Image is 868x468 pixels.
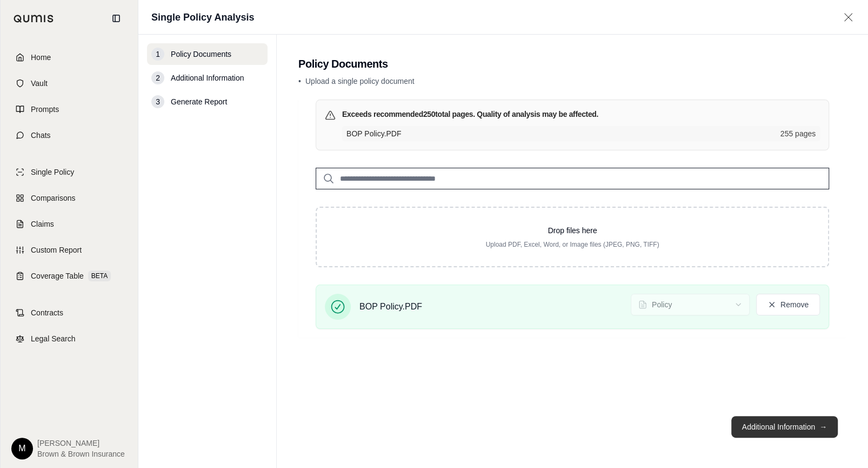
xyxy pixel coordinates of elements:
p: Upload PDF, Excel, Word, or Image files (JPEG, PNG, TIFF) [334,240,811,249]
a: Vault [7,71,131,95]
button: Collapse sidebar [108,10,125,27]
a: Legal Search [7,327,131,351]
h3: Exceeds recommended 250 total pages. Quality of analysis may be affected. [342,109,598,120]
span: BOP Policy.PDF [346,128,774,139]
button: Additional Information→ [731,416,838,438]
div: 3 [151,95,164,108]
span: → [819,421,827,432]
span: Upload a single policy document [305,77,415,85]
a: Home [7,45,131,69]
div: 1 [151,48,164,61]
h1: Single Policy Analysis [151,10,254,25]
span: Brown & Brown Insurance [37,449,125,459]
span: Vault [31,78,48,89]
a: Prompts [7,97,131,121]
span: BOP Policy.PDF [359,300,422,313]
a: Claims [7,212,131,236]
div: M [11,438,33,459]
span: Home [31,52,51,63]
span: Generate Report [171,96,227,107]
span: Policy Documents [171,49,231,60]
p: Drop files here [334,225,811,236]
h2: Policy Documents [298,56,846,71]
span: [PERSON_NAME] [37,438,125,449]
span: Contracts [31,307,63,318]
span: Prompts [31,104,59,115]
img: Qumis Logo [14,15,54,23]
span: 255 pages [780,128,816,139]
span: Additional Information [171,72,244,83]
span: Claims [31,219,54,229]
span: • [298,77,301,85]
span: Coverage Table [31,271,84,281]
a: Comparisons [7,186,131,210]
button: Remove [756,294,820,315]
span: Comparisons [31,193,75,203]
a: Chats [7,123,131,147]
span: Chats [31,130,51,141]
a: Single Policy [7,160,131,184]
a: Contracts [7,301,131,325]
a: Coverage TableBETA [7,264,131,288]
span: Single Policy [31,167,74,177]
span: BETA [88,271,111,281]
div: 2 [151,71,164,84]
span: Legal Search [31,333,76,344]
span: Custom Report [31,245,82,255]
a: Custom Report [7,238,131,262]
